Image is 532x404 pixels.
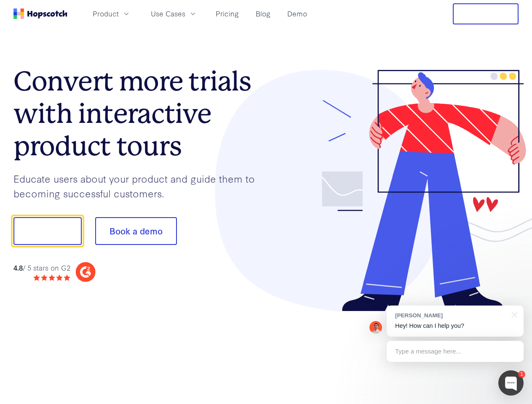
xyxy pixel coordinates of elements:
div: Type a message here... [387,341,524,362]
h1: Convert more trials with interactive product tours [13,65,266,162]
div: 1 [518,371,525,378]
button: Product [88,7,136,21]
div: / 5 stars on G2 [13,263,70,273]
a: Blog [252,7,274,21]
p: Hey! How can I help you? [395,322,515,330]
img: Mark Spera [369,321,382,334]
button: Free Trial [453,3,519,24]
span: Product [93,8,119,19]
div: [PERSON_NAME] [395,311,507,319]
button: Show me! [13,217,82,245]
a: Demo [284,7,310,21]
button: Use Cases [146,7,202,21]
strong: 4.8 [13,263,23,272]
p: Educate users about your product and guide them to becoming successful customers. [13,171,266,200]
button: Book a demo [95,217,177,245]
a: Pricing [212,7,242,21]
span: Use Cases [151,8,185,19]
a: Home [13,8,67,19]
